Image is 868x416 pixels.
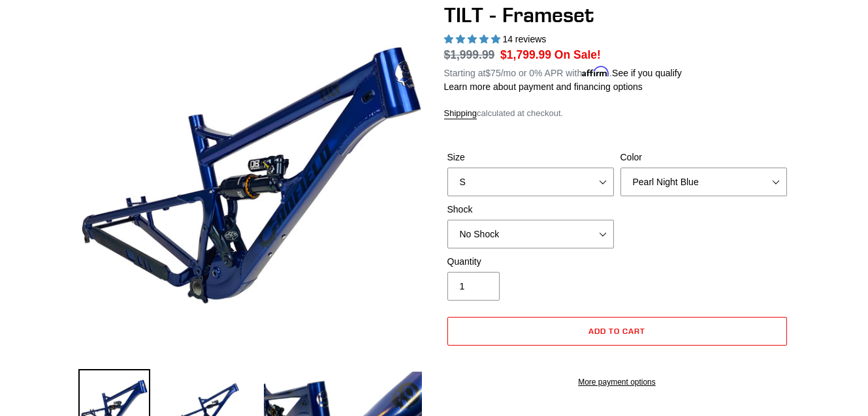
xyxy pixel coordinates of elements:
a: See if you qualify - Learn more about Affirm Financing (opens in modal) [612,68,682,78]
span: Affirm [582,66,609,77]
span: 5.00 stars [444,34,503,44]
label: Shock [447,203,614,216]
label: Size [447,151,614,164]
a: More payment options [447,376,787,388]
span: 14 reviews [502,34,546,44]
span: $75 [485,68,500,78]
h1: TILT - Frameset [444,3,790,27]
s: $1,999.99 [444,48,495,61]
a: Shipping [444,108,477,119]
button: Add to cart [447,317,787,346]
span: $1,799.99 [500,48,551,61]
span: Add to cart [588,326,645,336]
label: Color [620,151,787,164]
label: Quantity [447,255,614,269]
span: On Sale! [555,46,601,63]
div: calculated at checkout. [444,107,790,120]
p: Starting at /mo or 0% APR with . [444,63,682,80]
a: Learn more about payment and financing options [444,82,643,92]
